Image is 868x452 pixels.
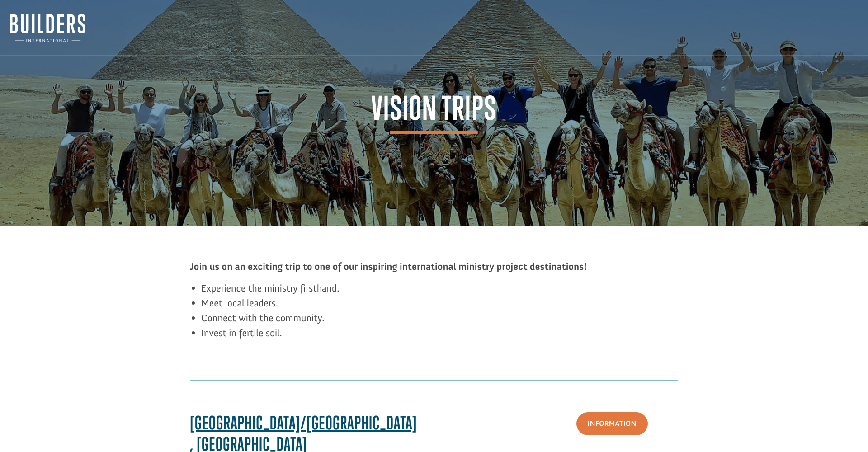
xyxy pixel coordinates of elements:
a: Information [576,412,648,435]
span: Vision Trips [371,92,497,133]
span: Invest in fertile soil. [201,327,282,339]
span: Connect with the community. [201,312,324,324]
span: Experience the ministry firsthand. [201,282,339,294]
img: Builders International [10,14,85,42]
span: Meet local leaders. [201,297,278,309]
strong: Join us on an exciting trip to one of our inspiring international ministry project destinations! [190,260,587,273]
